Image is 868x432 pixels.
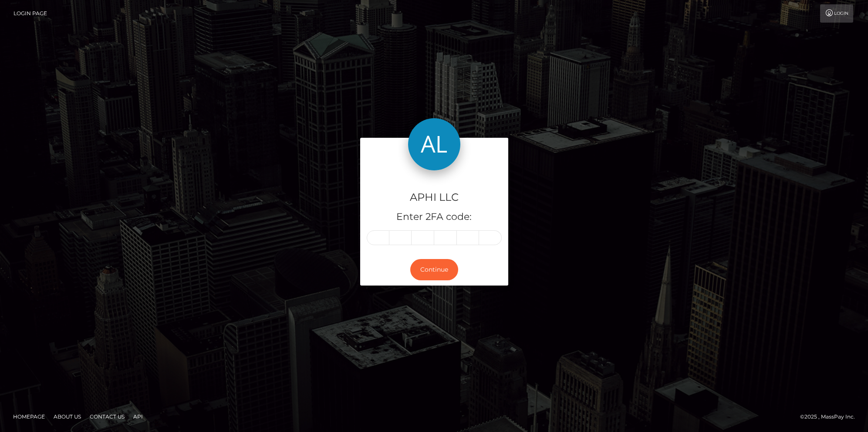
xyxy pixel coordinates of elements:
[800,412,861,422] div: © 2025 , MassPay Inc.
[367,190,502,205] h4: APHI LLC
[14,4,47,23] a: Login Page
[10,410,48,423] a: Homepage
[86,410,128,423] a: Contact Us
[130,410,146,423] a: API
[50,410,84,423] a: About Us
[367,210,502,224] h5: Enter 2FA code:
[820,4,853,23] a: Login
[410,259,458,280] button: Continue
[408,118,460,170] img: APHI LLC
